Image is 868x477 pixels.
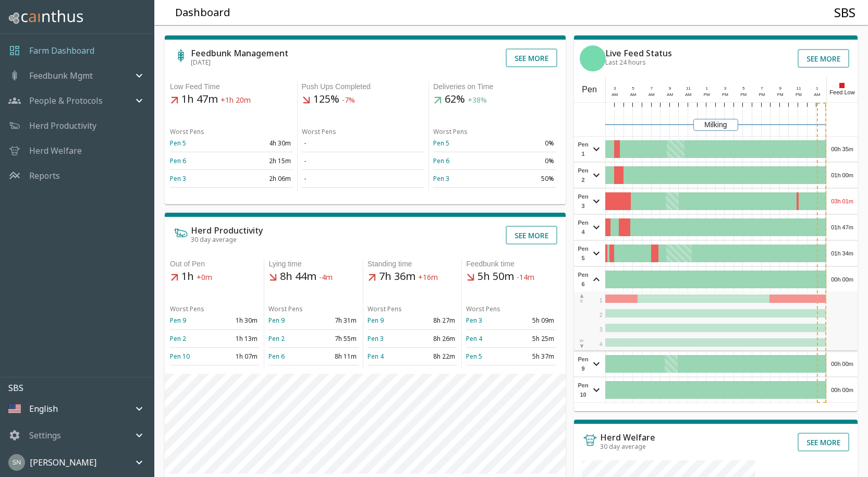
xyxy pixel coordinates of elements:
span: 2 [600,312,603,318]
div: 00h 00m [827,267,858,292]
td: 50% [495,170,556,188]
a: Pen 4 [368,352,384,361]
span: PM [704,92,710,97]
span: PM [796,92,802,97]
div: 11 [794,85,803,92]
div: Lying time [268,259,358,270]
a: Pen 5 [433,139,449,148]
td: 1h 30m [215,312,260,329]
td: 8h 22m [412,347,457,365]
span: +0m [197,273,212,283]
h6: Live Feed Status [605,49,672,57]
div: 5 [739,85,748,92]
a: Pen 9 [268,316,285,325]
td: - [302,134,425,152]
span: -14m [517,273,534,283]
a: Pen 9 [368,316,384,325]
p: People & Protocols [29,94,103,107]
div: Pen [574,77,605,102]
td: 7h 31m [314,312,359,329]
a: Pen 6 [268,352,285,361]
div: 5 [629,85,638,92]
p: Feedbunk Mgmt [29,69,93,82]
span: AM [630,92,637,97]
div: 9 [776,85,785,92]
td: 7h 55m [314,329,359,347]
td: 0% [495,134,556,152]
div: Low Feed Time [170,81,293,92]
td: 0% [495,152,556,170]
a: Herd Productivity [29,119,96,132]
h4: SBS [834,5,855,20]
div: W [579,338,584,349]
div: 00h 35m [827,137,858,162]
div: Feedbunk time [466,259,556,270]
div: Out of Pen [170,259,260,270]
div: Feed Low [826,77,858,102]
span: 4 [600,341,603,347]
div: 1 [702,85,712,92]
span: Pen 1 [577,140,590,158]
td: 4h 30m [231,134,293,152]
a: Pen 10 [170,352,190,361]
div: Deliveries on Time [433,81,556,92]
span: Pen 6 [577,270,590,289]
p: Settings [29,429,61,442]
h5: 62% [433,92,556,107]
h6: Herd Welfare [600,433,655,442]
span: AM [612,92,618,97]
a: Pen 3 [368,334,384,343]
span: 30 day average [191,235,237,244]
td: 2h 06m [231,170,293,188]
span: PM [722,92,728,97]
span: AM [667,92,673,97]
a: Pen 4 [466,334,482,343]
div: 11 [684,85,693,92]
p: SBS [8,382,154,394]
span: Pen 5 [577,244,590,263]
h5: 8h 44m [268,270,358,284]
h5: 1h 47m [170,92,293,107]
p: English [29,402,58,415]
td: 2h 15m [231,152,293,170]
a: Reports [29,169,60,182]
button: See more [798,49,849,68]
span: PM [759,92,765,97]
h6: Feedbunk Management [191,49,288,57]
span: +16m [418,273,438,283]
div: 3 [720,85,730,92]
div: Standing time [368,259,457,270]
span: AM [649,92,655,97]
span: -4m [319,273,333,283]
span: Worst Pens [268,304,303,313]
h5: 125% [302,92,425,107]
span: Pen 2 [577,166,590,185]
div: Push Ups Completed [302,81,425,92]
button: See more [798,433,849,451]
p: Farm Dashboard [29,44,94,57]
h5: 5h 50m [466,270,556,284]
button: See more [506,48,557,67]
span: 3 [600,327,603,333]
span: Pen 9 [577,354,590,373]
div: 01h 47m [827,215,858,240]
span: Worst Pens [466,304,500,313]
a: Pen 2 [170,334,186,343]
span: 30 day average [600,442,646,451]
div: 1 [813,85,822,92]
span: Worst Pens [170,304,204,313]
div: 01h 00m [827,163,858,188]
div: 7 [647,85,656,92]
span: Worst Pens [302,127,336,136]
td: 5h 09m [511,312,556,329]
a: Herd Welfare [29,144,82,157]
span: Worst Pens [433,127,468,136]
span: +1h 20m [221,95,251,105]
span: AM [685,92,691,97]
div: 3 [610,85,619,92]
h6: Herd Productivity [191,226,263,235]
td: 5h 37m [511,347,556,365]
